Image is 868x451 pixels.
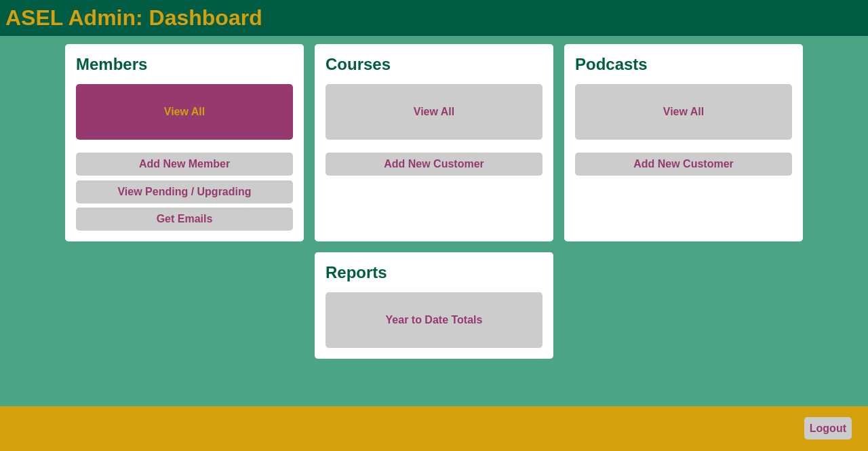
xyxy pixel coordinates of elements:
[575,84,792,140] a: View All
[575,55,792,74] h2: Podcasts
[325,55,542,74] h2: Courses
[76,84,293,140] a: View All
[76,208,293,231] a: Get Emails
[325,84,542,140] a: View All
[804,417,852,439] a: Logout
[325,153,542,176] a: Add New Customer
[5,5,863,31] h1: ASEL Admin: Dashboard
[325,292,542,348] a: Year to Date Totals
[76,153,293,176] a: Add New Member
[325,263,542,282] h2: Reports
[76,55,293,74] h2: Members
[76,180,293,203] a: View Pending / Upgrading
[575,153,792,176] a: Add New Customer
